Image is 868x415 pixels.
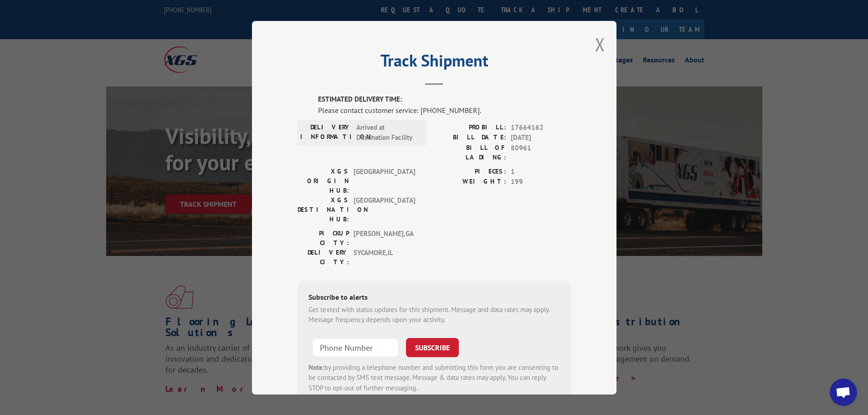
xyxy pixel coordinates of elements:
span: SYCAMORE , IL [354,247,415,266]
div: Please contact customer service: [PHONE_NUMBER]. [318,104,571,115]
label: ESTIMATED DELIVERY TIME: [318,94,571,105]
div: Open chat [830,379,857,406]
label: DELIVERY INFORMATION: [300,122,352,143]
strong: Note: [308,363,324,371]
button: Close modal [595,32,605,56]
span: 1 [511,166,571,177]
label: BILL DATE: [434,133,506,143]
span: [GEOGRAPHIC_DATA] [354,166,415,195]
label: XGS DESTINATION HUB: [298,195,349,224]
span: 17664162 [511,122,571,133]
input: Phone Number [312,338,399,357]
label: WEIGHT: [434,177,506,187]
div: Subscribe to alerts [308,291,560,304]
label: PROBILL: [434,122,506,133]
label: PICKUP CITY: [298,228,349,247]
span: [DATE] [511,133,571,143]
span: 199 [511,177,571,187]
label: DELIVERY CITY: [298,247,349,266]
label: BILL OF LADING: [434,143,506,162]
label: PIECES: [434,166,506,177]
span: [GEOGRAPHIC_DATA] [354,195,415,224]
span: 80961 [511,143,571,162]
span: [PERSON_NAME] , GA [354,228,415,247]
h2: Track Shipment [298,54,571,72]
span: Arrived at Destination Facility [356,122,418,143]
button: SUBSCRIBE [406,338,459,357]
label: XGS ORIGIN HUB: [298,166,349,195]
div: Get texted with status updates for this shipment. Message and data rates may apply. Message frequ... [308,304,560,325]
div: by providing a telephone number and submitting this form you are consenting to be contacted by SM... [308,362,560,393]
